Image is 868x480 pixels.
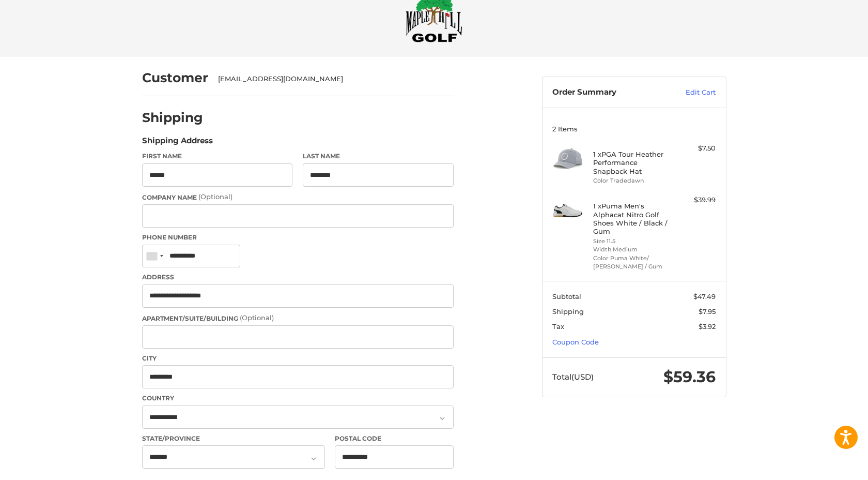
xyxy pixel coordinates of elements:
[335,434,454,443] label: Postal Code
[593,254,672,271] li: Color Puma White/ [PERSON_NAME] / Gum
[142,135,213,152] legend: Shipping Address
[142,313,454,323] label: Apartment/Suite/Building
[675,195,716,205] div: $39.99
[552,322,564,331] span: Tax
[699,307,716,316] span: $7.95
[142,152,293,161] label: First Name
[699,322,716,331] span: $3.92
[552,372,594,382] span: Total (USD)
[593,202,672,235] h4: 1 x Puma Men's Alphacat Nitro Golf Shoes White / Black / Gum
[303,152,454,161] label: Last Name
[142,273,454,282] label: Address
[142,354,454,363] label: City
[142,233,454,242] label: Phone Number
[593,150,672,175] h4: 1 x PGA Tour Heather Performance Snapback Hat
[593,176,672,185] li: Color Tradedawn
[142,110,203,126] h2: Shipping
[142,394,454,403] label: Country
[142,192,454,202] label: Company Name
[218,74,443,84] div: [EMAIL_ADDRESS][DOMAIN_NAME]
[663,87,716,98] a: Edit Cart
[552,338,599,346] a: Coupon Code
[552,125,716,133] h3: 2 Items
[593,245,672,254] li: Width Medium
[198,192,233,201] small: (Optional)
[142,434,325,443] label: State/Province
[693,292,716,301] span: $47.49
[552,87,663,98] h3: Order Summary
[240,313,274,322] small: (Optional)
[663,367,716,386] span: $59.36
[142,70,208,86] h2: Customer
[552,292,581,301] span: Subtotal
[552,307,584,316] span: Shipping
[593,237,672,246] li: Size 11.5
[675,143,716,154] div: $7.50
